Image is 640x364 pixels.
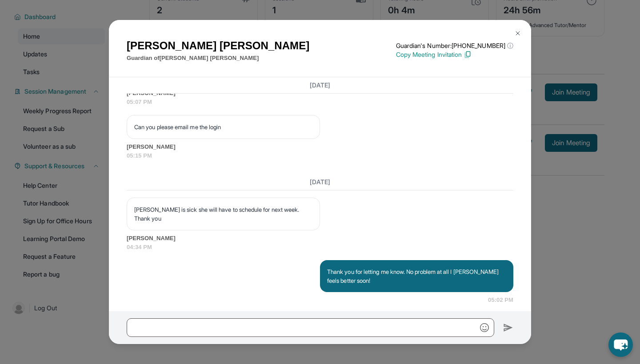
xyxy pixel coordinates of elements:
[127,151,513,160] span: 05:15 PM
[396,50,513,59] p: Copy Meeting Invitation
[127,243,513,252] span: 04:34 PM
[127,38,309,54] h1: [PERSON_NAME] [PERSON_NAME]
[480,323,489,332] img: Emoji
[507,41,513,50] span: ⓘ
[127,178,513,186] h3: [DATE]
[396,41,513,50] p: Guardian's Number: [PHONE_NUMBER]
[488,296,513,305] span: 05:02 PM
[127,98,513,107] span: 05:07 PM
[127,81,513,90] h3: [DATE]
[127,142,513,151] span: [PERSON_NAME]
[503,322,513,333] img: Send icon
[134,123,312,131] p: Can you please email me the login
[134,205,312,223] p: [PERSON_NAME] is sick she will have to schedule for next week. Thank you
[127,234,513,243] span: [PERSON_NAME]
[464,51,472,59] img: Copy Icon
[608,332,633,357] button: chat-button
[327,267,506,285] p: Thank you for letting me know. No problem at all I [PERSON_NAME] feels better soon!
[514,30,521,37] img: Close Icon
[127,54,309,63] p: Guardian of [PERSON_NAME] [PERSON_NAME]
